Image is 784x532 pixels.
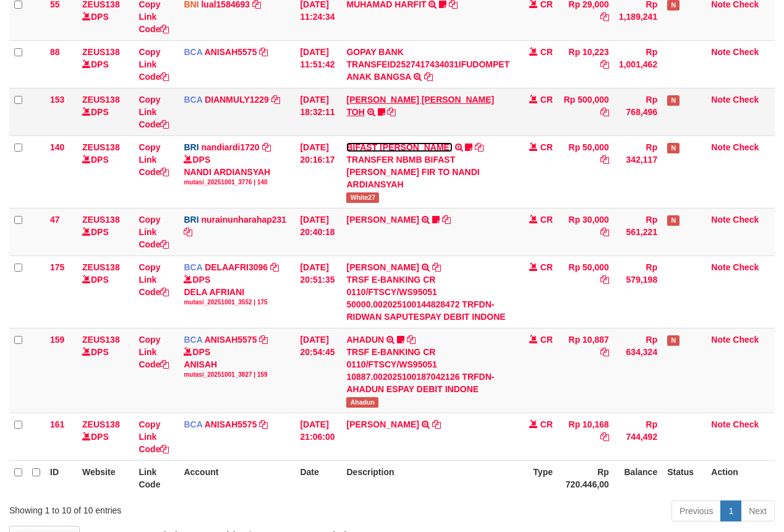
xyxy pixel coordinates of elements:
a: Copy Rp 500,000 to clipboard [600,107,609,117]
a: Note [711,335,730,345]
span: CR [540,262,553,272]
a: [PERSON_NAME] [346,262,419,272]
a: Copy Link Code [138,142,169,177]
div: DPS DELA AFRIANI [184,273,290,307]
td: Rp 744,492 [614,413,662,460]
span: 47 [50,215,60,225]
a: Check [733,262,759,272]
span: BCA [184,419,202,429]
a: Check [733,95,759,105]
a: Note [711,262,730,272]
td: Rp 634,324 [614,328,662,413]
a: Check [733,419,759,429]
a: Copy CARINA OCTAVIA TOH to clipboard [387,107,396,117]
a: Note [711,419,730,429]
td: Rp 30,000 [558,208,614,255]
a: Copy Rp 50,000 to clipboard [600,275,609,285]
td: DPS [77,88,134,135]
div: mutasi_20251001_3827 | 159 [184,371,290,379]
div: TRSF E-BANKING CR 0110/FTSCY/WS95051 50000.002025100144828472 TRFDN-RIDWAN SAPUTESPAY DEBIT INDONE [346,273,509,323]
div: DPS NANDI ARDIANSYAH [184,153,290,187]
span: 88 [50,47,60,57]
a: Copy RISAL WAHYUDI to clipboard [442,215,451,225]
th: Date [295,460,341,496]
td: Rp 500,000 [558,88,614,135]
span: Has Note [667,95,680,106]
a: ANISAH5575 [205,335,257,345]
td: [DATE] 11:51:42 [295,40,341,88]
a: ZEUS138 [82,142,120,152]
a: Copy ANISAH5575 to clipboard [259,47,268,57]
a: ZEUS138 [82,335,120,345]
td: DPS [77,40,134,88]
td: Rp 50,000 [558,255,614,328]
span: CR [540,142,553,152]
span: 140 [50,142,64,152]
th: Link Code [134,460,179,496]
td: Rp 10,168 [558,413,614,460]
a: GOPAY BANK TRANSFEID2527417434031IFUDOMPET ANAK BANGSA [346,47,509,82]
th: Status [662,460,706,496]
span: 153 [50,95,64,105]
td: [DATE] 21:06:00 [295,413,341,460]
span: 159 [50,335,64,345]
div: TRANSFER NBMB BIFAST [PERSON_NAME] FIR TO NANDI ARDIANSYAH [346,153,509,191]
span: CR [540,95,553,105]
th: Description [341,460,514,496]
a: Note [711,47,730,57]
a: ZEUS138 [82,419,120,429]
a: Check [733,47,759,57]
span: CR [540,419,553,429]
a: ANISAH5575 [205,47,257,57]
th: Action [706,460,775,496]
span: Has Note [667,335,680,346]
span: BCA [184,262,202,272]
a: nurainunharahap231 [201,215,286,225]
span: Has Note [667,143,680,153]
div: Showing 1 to 10 of 10 entries [9,499,317,517]
a: Copy Rp 30,000 to clipboard [600,227,609,237]
td: Rp 10,223 [558,40,614,88]
th: Rp 720.446,00 [558,460,614,496]
a: Note [711,142,730,152]
a: Copy Rp 10,223 to clipboard [600,59,609,69]
a: DIANMULY1229 [205,95,269,105]
th: Account [179,460,295,496]
th: Type [514,460,558,496]
a: [PERSON_NAME] [346,419,419,429]
a: Note [711,95,730,105]
td: DPS [77,255,134,328]
span: CR [540,335,553,345]
span: 175 [50,262,64,272]
td: [DATE] 20:16:17 [295,135,341,208]
a: Next [741,500,775,521]
td: DPS [77,413,134,460]
a: Copy BIFAST MUHAMMAD FIR to clipboard [475,142,484,152]
span: BCA [184,47,202,57]
td: Rp 1,001,462 [614,40,662,88]
a: Check [733,335,759,345]
div: mutasi_20251001_3552 | 175 [184,298,290,307]
td: Rp 768,496 [614,88,662,135]
a: Note [711,215,730,225]
td: Rp 342,117 [614,135,662,208]
span: Has Note [667,215,680,226]
a: Check [733,142,759,152]
span: White27 [346,192,379,203]
span: CR [540,47,553,57]
span: BRI [184,215,198,225]
td: Rp 50,000 [558,135,614,208]
a: BIFAST [PERSON_NAME] [346,142,452,152]
a: Copy AHADUN to clipboard [407,335,415,345]
div: TRSF E-BANKING CR 0110/FTSCY/WS95051 10887.002025100187042126 TRFDN-AHADUN ESPAY DEBIT INDONE [346,346,509,395]
span: BCA [184,335,202,345]
a: ZEUS138 [82,262,120,272]
span: 161 [50,419,64,429]
th: ID [45,460,77,496]
a: ZEUS138 [82,47,120,57]
span: BRI [184,142,198,152]
span: Ahadun [346,397,378,408]
a: Copy ANISAH5575 to clipboard [259,419,268,429]
a: [PERSON_NAME] [346,215,419,225]
a: 1 [720,500,741,521]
